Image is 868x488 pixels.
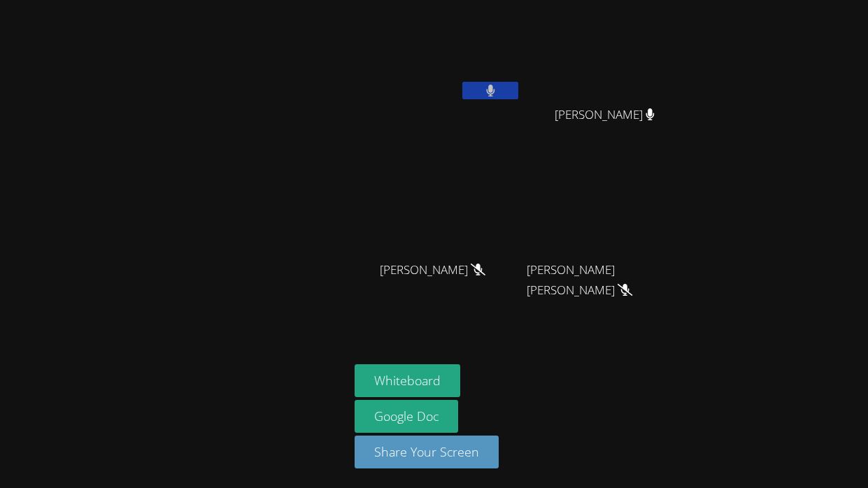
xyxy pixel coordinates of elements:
[380,260,485,280] span: [PERSON_NAME]
[555,105,655,125] span: [PERSON_NAME]
[355,364,460,397] button: Whiteboard
[355,436,499,468] button: Share Your Screen
[355,400,458,433] a: Google Doc
[527,260,682,301] span: [PERSON_NAME] [PERSON_NAME]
